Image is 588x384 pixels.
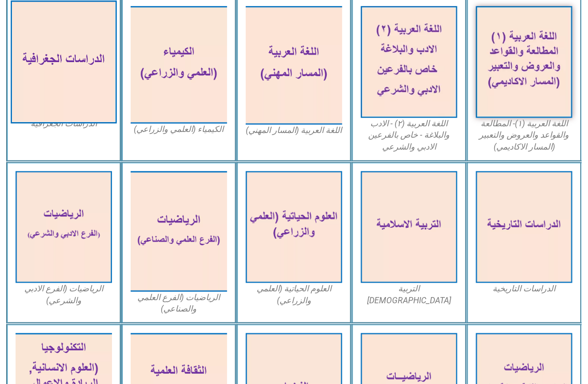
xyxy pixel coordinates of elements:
figcaption: اللغة العربية (٢) - الادب والبلاغة - خاص بالفرعين الادبي والشرعي [361,118,457,153]
img: Chemistry12-cover [131,6,227,124]
figcaption: الدراسات التاريخية [476,283,572,294]
figcaption: التربية [DEMOGRAPHIC_DATA] [361,283,457,306]
img: Arabic12(Vocational_Track)-cover [246,6,342,125]
figcaption: الرياضيات (الفرع الادبي والشرعي) [16,283,112,306]
figcaption: اللغة العربية (١)- المطالعة والقواعد والعروض والتعبير (المسار الاكاديمي) [476,118,572,153]
figcaption: العلوم الحياتية (العلمي والزراعي) [246,283,342,306]
figcaption: الكيمياء (العلمي والزراعي) [131,124,227,135]
img: math12-science-cover [131,171,227,292]
figcaption: الرياضيات (الفرع العلمي والصناعي) [131,292,227,315]
figcaption: اللغة العربية (المسار المهني) [246,125,342,136]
